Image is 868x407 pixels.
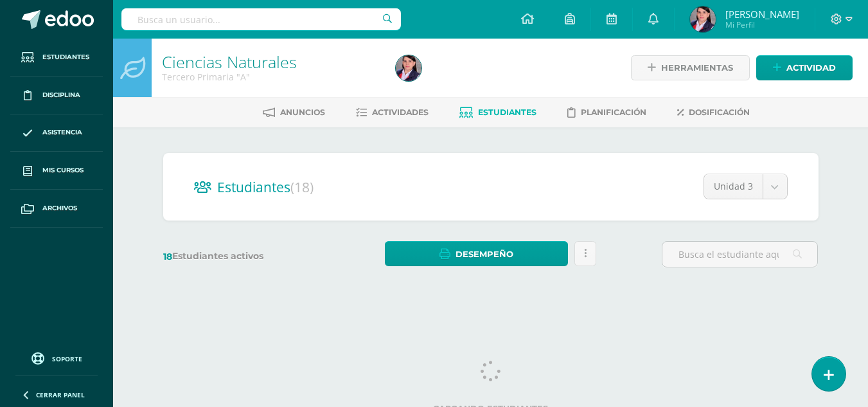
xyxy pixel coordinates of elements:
[162,53,380,71] h1: Ciencias Naturales
[52,354,82,363] span: Soporte
[10,39,103,77] a: Estudiantes
[356,102,429,123] a: Actividades
[15,349,98,366] a: Soporte
[725,19,799,30] span: Mi Perfil
[10,152,103,190] a: Mis cursos
[567,102,646,123] a: Planificación
[10,190,103,228] a: Archivos
[689,107,750,117] span: Dosificación
[714,174,753,199] span: Unidad 3
[631,55,750,80] a: Herramientas
[725,8,799,21] span: [PERSON_NAME]
[42,127,82,138] span: Asistencia
[756,55,853,80] a: Actividad
[456,242,513,266] span: Desempeño
[162,51,297,73] a: Ciencias Naturales
[704,174,787,199] a: Unidad 3
[690,6,716,32] img: 23d42507aef40743ce11d9d3b276c8c7.png
[162,71,380,83] div: Tercero Primaria 'A'
[10,77,103,114] a: Disciplina
[42,165,84,176] span: Mis cursos
[372,107,429,117] span: Actividades
[42,52,89,62] span: Estudiantes
[661,56,733,80] span: Herramientas
[290,178,314,196] span: (18)
[10,114,103,152] a: Asistencia
[478,107,536,117] span: Estudiantes
[217,178,314,196] span: Estudiantes
[163,250,319,262] label: Estudiantes activos
[459,102,536,123] a: Estudiantes
[396,55,421,81] img: 23d42507aef40743ce11d9d3b276c8c7.png
[677,102,750,123] a: Dosificación
[786,56,836,80] span: Actividad
[581,107,646,117] span: Planificación
[385,241,568,266] a: Desempeño
[280,107,325,117] span: Anuncios
[121,8,401,30] input: Busca un usuario...
[42,203,77,213] span: Archivos
[163,251,172,262] span: 18
[36,390,85,399] span: Cerrar panel
[42,90,80,100] span: Disciplina
[662,242,817,267] input: Busca el estudiante aquí...
[263,102,325,123] a: Anuncios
